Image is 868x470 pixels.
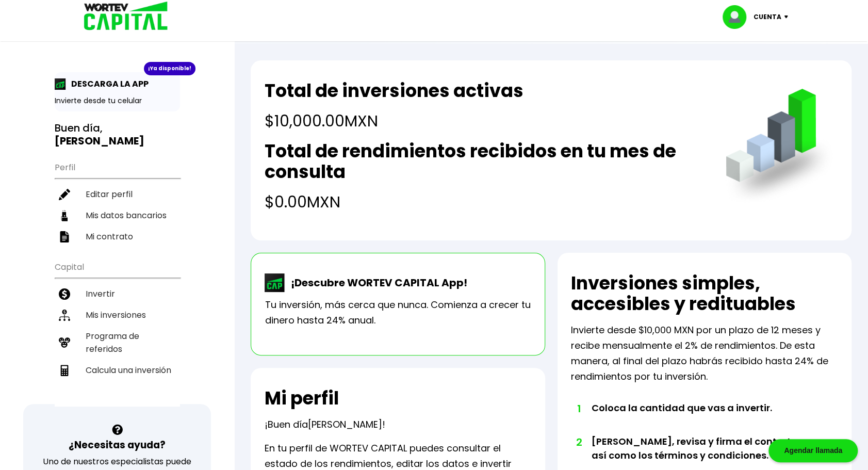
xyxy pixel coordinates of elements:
[781,15,795,19] img: icon-down
[55,226,180,247] a: Mi contrato
[721,89,838,206] img: grafica.516fef24.png
[55,122,180,148] h3: Buen día,
[768,439,858,462] div: Agendar llamada
[55,156,180,247] ul: Perfil
[59,210,70,221] img: datos-icon.10cf9172.svg
[592,401,811,434] li: Coloca la cantidad que vas a invertir.
[69,437,166,452] h3: ¿Necesitas ayuda?
[55,326,180,360] a: Programa de referidos
[264,80,523,101] h2: Total de inversiones activas
[576,434,581,450] span: 2
[66,77,149,90] p: DESCARGA LA APP
[55,283,180,304] a: Invertir
[265,297,531,328] p: Tu inversión, más cerca que nunca. Comienza a crecer tu dinero hasta 24% anual.
[55,304,180,326] a: Mis inversiones
[55,360,180,381] a: Calcula una inversión
[576,401,581,416] span: 1
[264,141,705,182] h2: Total de rendimientos recibidos en tu mes de consulta
[264,190,705,214] h4: $0.00 MXN
[59,288,70,300] img: invertir-icon.b3b967d7.svg
[59,310,70,321] img: inversiones-icon.6695dc30.svg
[723,5,754,29] img: profile-image
[55,205,180,226] a: Mis datos bancarios
[754,9,781,25] p: Cuenta
[307,418,382,431] span: [PERSON_NAME]
[55,134,144,148] b: [PERSON_NAME]
[59,231,70,242] img: contrato-icon.f2db500c.svg
[144,62,195,75] div: ¡Ya disponible!
[59,365,70,376] img: calculadora-icon.17d418c4.svg
[55,184,180,205] a: Editar perfil
[55,78,66,90] img: app-icon
[59,189,70,200] img: editar-icon.952d3147.svg
[55,255,180,407] ul: Capital
[264,417,385,432] p: ¡Buen día !
[571,322,838,384] p: Invierte desde $10,000 MXN por un plazo de 12 meses y recibe mensualmente el 2% de rendimientos. ...
[264,388,338,409] h2: Mi perfil
[264,109,523,133] h4: $10,000.00 MXN
[55,95,180,106] p: Invierte desde tu celular
[265,273,285,292] img: wortev-capital-app-icon
[571,273,838,314] h2: Inversiones simples, accesibles y redituables
[59,337,70,348] img: recomiendanos-icon.9b8e9327.svg
[285,275,467,290] p: ¡Descubre WORTEV CAPITAL App!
